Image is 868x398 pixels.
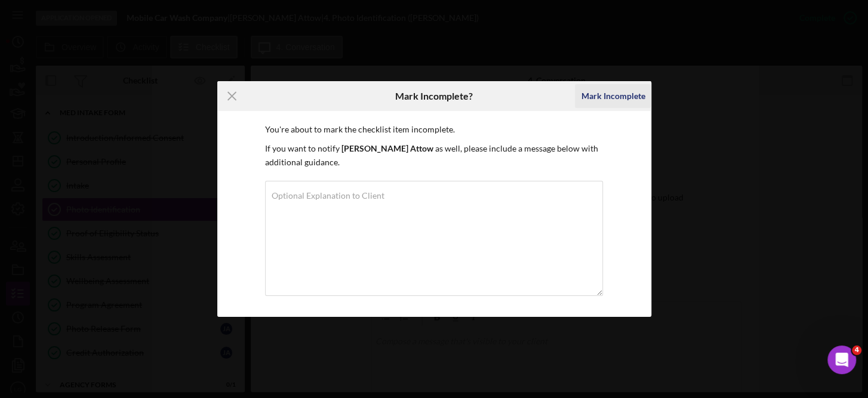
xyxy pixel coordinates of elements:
span: 4 [852,345,861,355]
div: Mark Incomplete [581,84,645,108]
iframe: Intercom live chat [827,345,856,374]
b: [PERSON_NAME] Attow [341,143,433,153]
label: Optional Explanation to Client [272,191,384,200]
p: If you want to notify as well, please include a message below with additional guidance. [265,142,604,169]
button: Mark Incomplete [575,84,651,108]
p: You're about to mark the checklist item incomplete. [265,123,604,136]
h6: Mark Incomplete? [395,91,473,101]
